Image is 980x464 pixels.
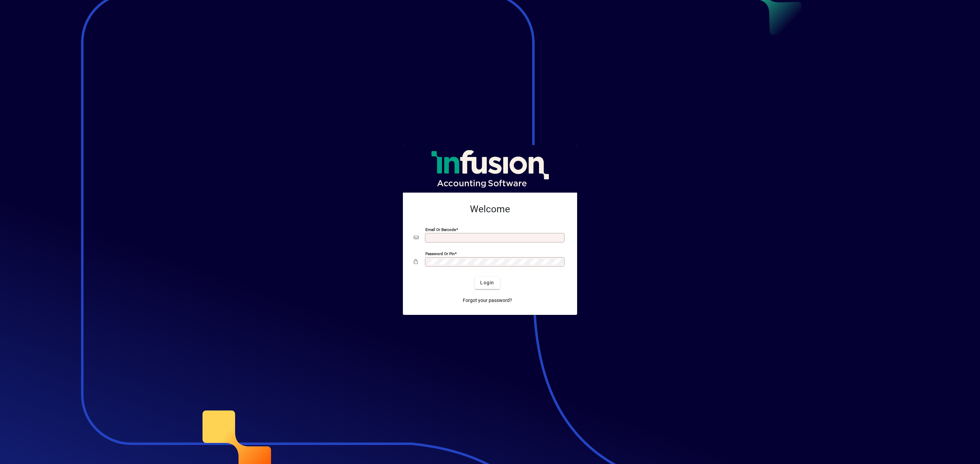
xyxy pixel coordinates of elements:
[425,227,456,232] mat-label: Email or Barcode
[463,297,512,304] span: Forgot your password?
[414,203,566,215] h2: Welcome
[480,279,494,286] span: Login
[475,277,500,289] button: Login
[460,295,515,307] a: Forgot your password?
[425,251,455,256] mat-label: Password or Pin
